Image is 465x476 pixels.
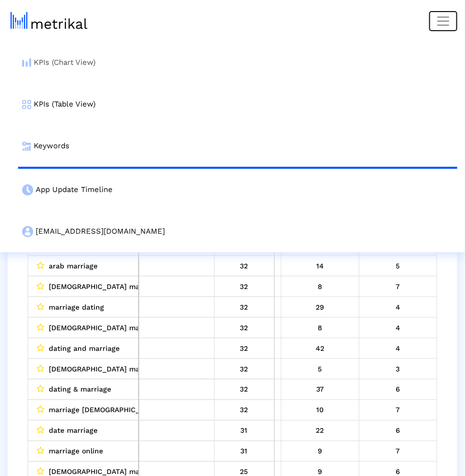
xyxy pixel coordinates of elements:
div: 8/30/25 [363,342,434,355]
div: 8/23/25 [285,445,355,458]
div: 32 [218,301,271,314]
div: 8/30/25 [363,404,434,417]
div: 32 [218,321,271,334]
img: kpi-chart-menu-icon.png [22,58,31,67]
div: 8/30/25 [363,424,434,437]
span: [DEMOGRAPHIC_DATA] marriage [49,280,160,293]
span: dating and marriage [49,342,120,355]
div: 8/30/25 [363,321,434,334]
div: 8/30/25 [363,445,434,458]
div: 8/23/25 [285,342,355,355]
a: KPIs (Chart View) [18,42,457,83]
a: [EMAIL_ADDRESS][DOMAIN_NAME] [18,211,457,252]
div: 8/23/25 [285,280,355,293]
span: date marriage [49,424,98,437]
a: App Update Timeline [18,169,457,211]
button: Toggle navigation [429,11,457,31]
div: 8/23/25 [285,321,355,334]
span: marriage dating [49,301,104,314]
img: kpi-table-menu-icon.png [22,100,31,109]
img: app-update-menu-icon.png [22,184,33,196]
div: 8/30/25 [363,280,434,293]
div: 32 [218,280,271,293]
div: 32 [218,259,271,272]
span: [DEMOGRAPHIC_DATA] marriage [49,321,160,334]
div: 8/23/25 [285,424,355,437]
img: metrical-logo-light.png [11,12,87,29]
div: 8/30/25 [363,259,434,272]
div: 8/23/25 [285,301,355,314]
div: 8/30/25 [363,362,434,375]
div: 31 [218,445,271,458]
span: dating & marriage [49,383,111,396]
div: 8/23/25 [285,259,355,272]
div: 32 [218,383,271,396]
span: arab marriage [49,259,98,272]
div: 8/23/25 [285,362,355,375]
div: 31 [218,424,271,437]
img: my-account-menu-icon.png [22,226,33,237]
div: 8/30/25 [363,383,434,396]
div: 32 [218,342,271,355]
img: keywords.png [22,142,31,151]
div: 32 [218,362,271,375]
span: marriage [DEMOGRAPHIC_DATA] [49,404,160,417]
div: 32 [218,404,271,417]
div: 8/23/25 [285,404,355,417]
a: KPIs (Table View) [18,83,457,125]
a: Keywords [18,125,457,167]
span: [DEMOGRAPHIC_DATA] marriages [49,362,163,375]
div: 8/23/25 [285,383,355,396]
div: 8/30/25 [363,301,434,314]
span: marriage online [49,445,103,458]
